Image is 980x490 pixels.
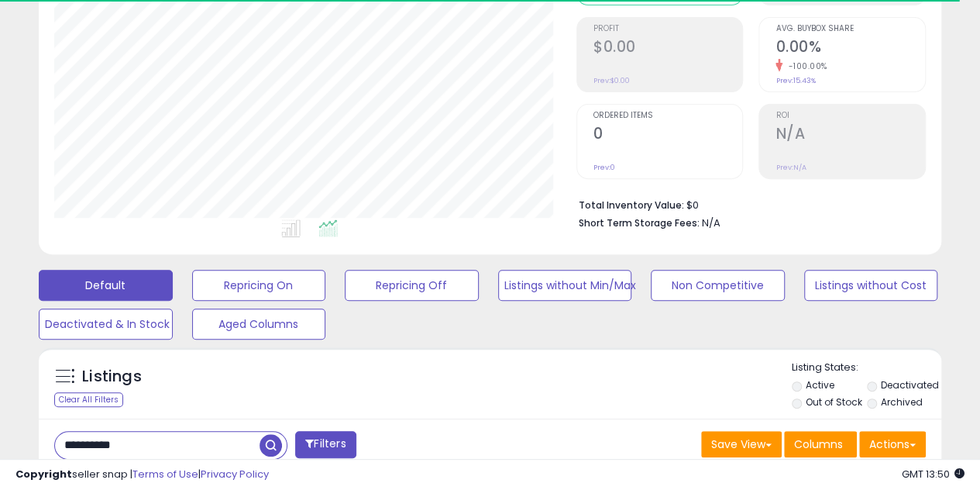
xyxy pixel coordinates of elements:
button: Filters [295,431,356,458]
label: Archived [881,395,923,409]
label: Deactivated [881,378,939,392]
button: Columns [784,431,857,457]
button: Listings without Cost [804,270,938,301]
h2: 0.00% [775,38,925,59]
button: Save View [701,431,782,457]
span: Profit [593,25,743,33]
button: Repricing On [192,270,326,301]
p: Listing States: [792,361,941,375]
a: Privacy Policy [201,467,269,481]
button: Repricing Off [345,270,479,301]
span: Avg. Buybox Share [775,25,925,33]
a: Terms of Use [132,467,198,481]
small: Prev: 15.43% [775,76,815,85]
span: N/A [702,216,720,230]
span: 2025-09-12 13:50 GMT [902,467,965,481]
span: Columns [794,437,843,452]
strong: Copyright [15,467,72,481]
h2: N/A [775,125,925,146]
small: Prev: N/A [775,163,806,172]
span: ROI [775,112,925,120]
button: Non Competitive [651,270,785,301]
h2: $0.00 [593,38,743,59]
button: Deactivated & In Stock [39,309,173,340]
small: Prev: $0.00 [593,76,630,85]
h2: 0 [593,125,743,146]
span: Ordered Items [593,112,743,120]
small: Prev: 0 [593,163,615,172]
button: Listings without Min/Max [498,270,632,301]
button: Default [39,270,173,301]
button: Aged Columns [192,309,326,340]
div: seller snap | | [15,468,269,482]
label: Active [805,378,834,392]
button: Actions [859,431,926,457]
li: $0 [579,195,914,213]
h5: Listings [82,366,142,388]
label: Out of Stock [805,395,861,409]
b: Short Term Storage Fees: [579,216,700,229]
small: -100.00% [782,60,827,72]
div: Clear All Filters [54,392,123,407]
b: Total Inventory Value: [579,198,684,212]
